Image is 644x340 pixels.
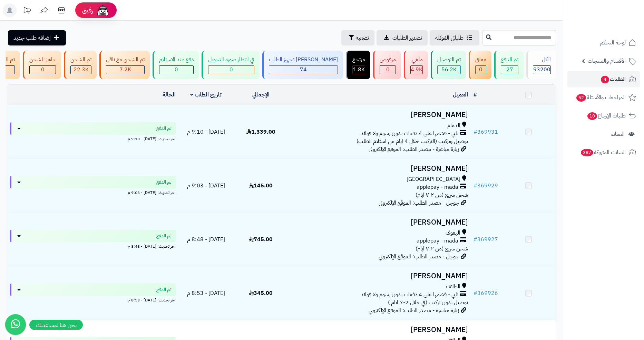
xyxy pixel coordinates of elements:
[369,306,459,315] span: زيارة مباشرة - مصدر الطلب: الموقع الإلكتروني
[71,66,91,74] div: 22319
[474,128,498,136] a: #369931
[269,56,338,64] div: [PERSON_NAME] تجهيز الطلب
[429,51,467,79] a: تم التوصيل 56.2K
[291,326,468,334] h3: [PERSON_NAME]
[567,144,640,161] a: السلات المتروكة387
[476,66,486,74] div: 0
[588,56,626,66] span: الأقسام والمنتجات
[474,128,477,136] span: #
[435,34,464,42] span: طلباتي المُوكلة
[41,65,45,74] span: 0
[353,65,365,74] span: 1.8K
[567,89,640,106] a: المراجعات والأسئلة52
[159,56,194,64] div: دفع عند الاستلام
[388,298,468,307] span: توصيل بدون تركيب (في خلال 2-7 ايام )
[10,242,176,249] div: اخر تحديث: [DATE] - 8:48 م
[493,51,525,79] a: تم الدفع 27
[18,3,36,19] a: تحديثات المنصة
[446,229,460,237] span: الهفوف
[416,191,468,199] span: شحن سريع (من ٢-٧ ايام)
[580,147,626,157] span: السلات المتروكة
[252,91,270,99] a: الإجمالي
[187,289,225,297] span: [DATE] - 8:53 م
[208,66,254,74] div: 0
[261,51,344,79] a: [PERSON_NAME] تجهيز الطلب 74
[291,272,468,280] h3: [PERSON_NAME]
[392,34,422,42] span: تصدير الطلبات
[98,51,151,79] a: تم الشحن مع ناقل 7.2K
[501,56,518,64] div: تم الدفع
[341,30,374,45] button: تصفية
[474,289,477,297] span: #
[156,125,172,132] span: تم الدفع
[352,56,365,64] div: مرتجع
[474,235,477,244] span: #
[372,51,402,79] a: مرفوض 0
[10,296,176,303] div: اخر تحديث: [DATE] - 8:53 م
[291,165,468,173] h3: [PERSON_NAME]
[377,30,428,45] a: تصدير الطلبات
[369,145,459,153] span: زيارة مباشرة - مصدر الطلب: الموقع الإلكتروني
[119,65,131,74] span: 7.2K
[475,56,486,64] div: معلق
[8,30,66,45] a: إضافة طلب جديد
[501,66,518,74] div: 27
[82,6,93,14] span: رفيق
[474,182,498,190] a: #369929
[525,51,557,79] a: الكل93200
[13,34,51,42] span: إضافة طلب جديد
[291,218,468,226] h3: [PERSON_NAME]
[386,65,390,74] span: 0
[175,65,178,74] span: 0
[106,56,145,64] div: تم الشحن مع ناقل
[446,283,460,291] span: الطائف
[417,237,458,245] span: applepay - mada
[597,19,637,34] img: logo-2.png
[353,66,365,74] div: 1771
[357,137,468,145] span: توصيل وتركيب (التركيب خلال 4 ايام من استلام الطلب)
[269,66,338,74] div: 74
[467,51,493,79] a: معلق 0
[187,128,225,136] span: [DATE] - 9:10 م
[474,289,498,297] a: #369926
[447,122,460,130] span: الدمام
[474,91,477,99] a: #
[600,38,626,48] span: لوحة التحكم
[611,129,625,139] span: العملاء
[361,291,458,299] span: تابي - قسّمها على 4 دفعات بدون رسوم ولا فوائد
[379,253,459,261] span: جوجل - مصدر الطلب: الموقع الإلكتروني
[163,91,176,99] a: الحالة
[587,112,597,120] span: 10
[10,135,176,142] div: اخر تحديث: [DATE] - 9:10 م
[567,71,640,87] a: الطلبات4
[567,107,640,124] a: طلبات الإرجاع10
[156,179,172,186] span: تم الدفع
[380,56,396,64] div: مرفوض
[380,66,396,74] div: 0
[246,128,275,136] span: 1,339.00
[567,126,640,142] a: العملاء
[601,76,609,83] span: 4
[200,51,261,79] a: في انتظار صورة التحويل 0
[474,182,477,190] span: #
[567,34,640,51] a: لوحة التحكم
[208,56,254,64] div: في انتظار صورة التحويل
[402,51,429,79] a: ملغي 4.9K
[361,130,458,137] span: تابي - قسّمها على 4 دفعات بدون رسوم ولا فوائد
[190,91,222,99] a: تاريخ الطلب
[249,235,273,244] span: 745.00
[411,66,422,74] div: 4929
[249,182,273,190] span: 145.00
[151,51,200,79] a: دفع عند الاستلام 0
[187,235,225,244] span: [DATE] - 8:48 م
[291,111,468,119] h3: [PERSON_NAME]
[249,289,273,297] span: 345.00
[437,56,461,64] div: تم التوصيل
[533,56,551,64] div: الكل
[576,94,586,102] span: 52
[30,66,56,74] div: 0
[379,199,459,207] span: جوجل - مصدر الطلب: الموقع الإلكتروني
[29,56,56,64] div: جاهز للشحن
[96,3,110,17] img: ai-face.png
[417,183,458,191] span: applepay - mada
